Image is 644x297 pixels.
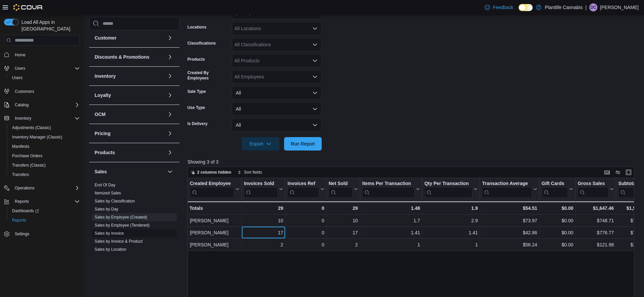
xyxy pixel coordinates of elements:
img: Cova [13,4,43,11]
button: Invoices Ref [287,181,324,198]
span: 2 columns hidden [197,170,231,175]
button: Loyalty [166,91,174,99]
span: Users [9,74,80,82]
div: Totals [190,204,239,212]
span: Export [246,137,275,151]
div: 0 [287,241,324,249]
button: Qty Per Transaction [424,181,478,198]
span: DC [590,3,596,11]
div: $56.24 [482,241,537,249]
div: 29 [328,204,358,212]
a: Itemized Sales [95,191,121,195]
button: Transaction Average [482,181,537,198]
button: Loyalty [95,92,165,99]
button: Products [95,149,165,156]
button: Reports [7,216,83,225]
a: End Of Day [95,183,115,187]
button: OCM [166,110,174,118]
div: $748.71 [578,217,614,225]
div: Qty Per Transaction [424,181,472,198]
button: Keyboard shortcuts [603,168,611,176]
button: Sales [95,168,165,175]
span: Catalog [12,101,80,109]
span: Inventory [12,114,80,122]
button: All [232,118,322,132]
div: Qty Per Transaction [424,181,472,187]
button: Gift Cards [541,181,573,198]
a: Home [12,51,28,59]
div: Gift Card Sales [541,181,568,198]
button: Home [1,50,83,59]
span: Reports [12,197,80,205]
div: Invoices Ref [287,181,319,198]
button: Reports [1,197,83,206]
a: Dashboards [7,206,83,216]
a: Adjustments (Classic) [9,124,54,132]
h3: Products [95,149,115,156]
span: Load All Apps in [GEOGRAPHIC_DATA] [19,19,80,32]
span: End Of Day [95,182,115,188]
span: Customers [12,87,80,96]
button: Enter fullscreen [625,168,633,176]
h3: OCM [95,111,106,118]
span: Customers [15,89,34,94]
div: Gift Cards [541,181,568,187]
button: Gross Sales [578,181,614,198]
button: Discounts & Promotions [166,53,174,61]
span: Catalog [15,102,29,108]
div: $0.00 [541,204,573,212]
button: Sort fields [235,168,265,176]
span: Purchase Orders [12,153,43,159]
div: $121.98 [578,241,614,249]
button: Users [1,64,83,73]
div: $42.86 [482,229,537,237]
div: Net Sold [328,181,352,187]
div: Gross Sales [578,181,608,198]
h3: Inventory [95,73,116,79]
span: Settings [12,230,80,238]
button: Export [242,137,279,151]
label: Locations [187,24,207,30]
span: Sales by Invoice [95,231,124,236]
span: Run Report [291,140,315,147]
h3: Loyalty [95,92,111,99]
button: All [232,102,322,116]
div: Gross Sales [578,181,608,187]
button: 2 columns hidden [188,168,234,176]
button: Users [12,64,28,72]
div: 0 [287,204,324,212]
span: Transfers [9,171,80,179]
label: Is Delivery [187,121,208,126]
span: Transfers (Classic) [12,163,46,168]
button: Operations [12,184,37,192]
label: Sale Type [187,89,206,94]
button: Inventory Manager (Classic) [7,132,83,142]
div: Invoices Ref [287,181,319,187]
button: Pricing [166,129,174,137]
div: Net Sold [328,181,352,198]
a: Sales by Employee (Tendered) [95,223,150,228]
button: Discounts & Promotions [95,54,165,60]
a: Dashboards [9,207,42,215]
button: Purchase Orders [7,151,83,161]
label: Products [187,57,205,62]
span: Sales by Location [95,247,126,252]
span: Sales by Day [95,206,118,212]
span: Transfers (Classic) [9,161,80,169]
span: Adjustments (Classic) [12,125,51,130]
button: Users [7,73,83,82]
div: 17 [328,229,358,237]
p: Plantlife Cannabis [545,3,583,11]
div: Items Per Transaction [362,181,414,187]
a: Inventory Manager (Classic) [9,133,65,141]
button: Customers [1,86,83,96]
div: 17 [244,229,283,237]
label: Use Type [187,105,205,110]
div: 1.41 [362,229,420,237]
div: $54.51 [482,204,537,212]
button: Customer [95,35,165,41]
div: [PERSON_NAME] [190,241,239,249]
span: Users [12,64,80,72]
label: Classifications [187,41,216,46]
button: Transfers [7,170,83,179]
